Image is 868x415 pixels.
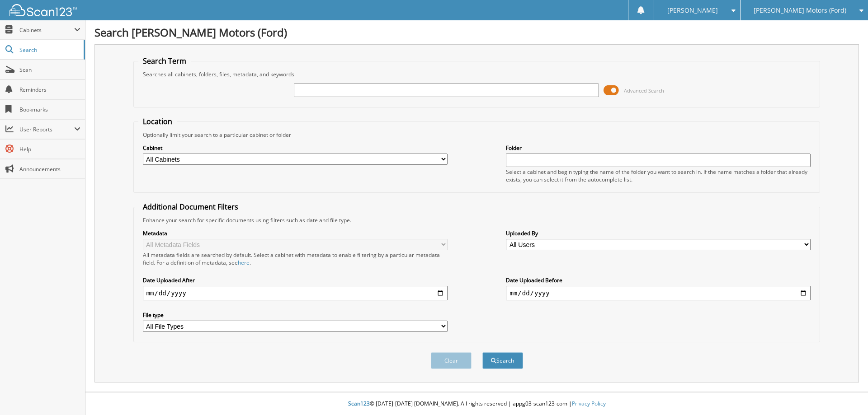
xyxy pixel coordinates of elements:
[754,8,846,13] span: [PERSON_NAME] Motors (Ford)
[19,106,80,113] span: Bookmarks
[19,165,80,173] span: Announcements
[143,144,448,152] label: Cabinet
[9,4,77,16] img: scan123-logo-white.svg
[506,229,811,237] label: Uploaded By
[19,145,80,153] span: Help
[238,259,250,266] a: here
[94,25,859,40] h1: Search [PERSON_NAME] Motors (Ford)
[138,131,816,139] div: Optionally limit your search to a particular cabinet or folder
[143,276,448,284] label: Date Uploaded After
[482,352,523,369] button: Search
[19,46,79,54] span: Search
[667,8,718,13] span: [PERSON_NAME]
[143,251,448,266] div: All metadata fields are searched by default. Select a cabinet with metadata to enable filtering b...
[85,393,868,415] div: © [DATE]-[DATE] [DOMAIN_NAME]. All rights reserved | appg03-scan123-com |
[19,26,74,34] span: Cabinets
[19,66,80,74] span: Scan
[138,216,816,224] div: Enhance your search for specific documents using filters such as date and file type.
[19,126,74,133] span: User Reports
[143,286,448,300] input: start
[572,400,606,407] a: Privacy Policy
[506,286,811,300] input: end
[506,168,811,183] div: Select a cabinet and begin typing the name of the folder you want to search in. If the name match...
[506,276,811,284] label: Date Uploaded Before
[138,70,816,78] div: Searches all cabinets, folders, files, metadata, and keywords
[431,352,472,369] button: Clear
[138,202,243,212] legend: Additional Document Filters
[138,56,191,66] legend: Search Term
[143,311,448,319] label: File type
[506,144,811,152] label: Folder
[624,87,664,94] span: Advanced Search
[19,86,80,93] span: Reminders
[138,117,177,126] legend: Location
[143,229,448,237] label: Metadata
[348,400,370,407] span: Scan123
